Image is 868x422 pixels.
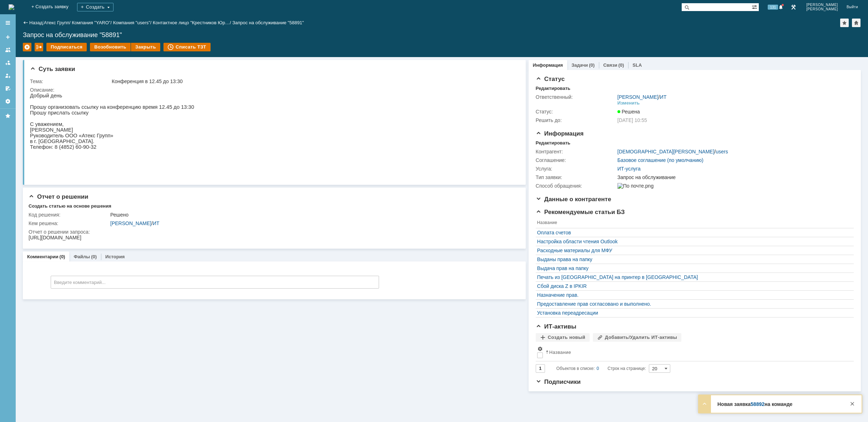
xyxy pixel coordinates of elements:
[603,62,617,68] a: Связи
[617,149,728,154] div: /
[536,130,584,137] span: Информация
[2,96,14,107] a: Настройки
[2,70,14,81] a: Мои заявки
[751,401,764,407] a: 58892
[537,274,849,280] a: Печать из [GEOGRAPHIC_DATA] на принтер в [GEOGRAPHIC_DATA]
[617,149,715,154] a: [DEMOGRAPHIC_DATA][PERSON_NAME]
[806,7,838,11] span: [PERSON_NAME]
[716,149,728,154] a: users
[2,44,14,56] a: Заявки на командах
[660,94,667,100] a: ИТ
[113,20,153,25] div: /
[2,83,14,94] a: Мои согласования
[597,364,599,373] div: 0
[72,20,110,25] a: Компания "YARO"
[9,4,14,10] img: logo
[29,220,109,226] div: Кем решена:
[110,220,151,226] a: [PERSON_NAME]
[35,43,43,51] div: Работа с массовостью
[536,183,616,189] div: Способ обращения:
[110,220,514,226] div: /
[617,109,640,115] span: Решена
[536,174,616,180] div: Тип заявки:
[617,100,640,106] div: Изменить
[30,66,75,72] span: Суть заявки
[23,31,861,39] div: Запрос на обслуживание "58891"
[153,220,160,226] a: ИТ
[556,364,646,373] i: Строк на странице:
[153,20,230,25] a: Контактное лицо "Крестников Юр…
[536,219,850,228] th: Название
[537,256,849,262] a: Выданы права на папку
[29,20,42,25] a: Назад
[617,157,703,163] a: Базовое соглашение (по умолчанию)
[617,174,849,180] div: Запрос на обслуживание
[537,283,849,289] a: Сбой диска Z в IPKIR
[536,166,616,172] div: Услуга:
[536,140,570,146] div: Редактировать
[537,239,849,244] a: Настройка области чтения Outlook
[60,254,65,259] div: (0)
[768,5,778,10] span: 131
[806,3,838,7] span: [PERSON_NAME]
[29,212,109,218] div: Код решения:
[536,86,570,91] div: Редактировать
[617,166,641,172] a: ИТ-услуга
[536,209,625,215] span: Рекомендуемые статьи БЗ
[30,87,515,93] div: Описание:
[752,3,759,10] span: Расширенный поиск
[29,229,515,235] div: Отчет о решении запроса:
[618,62,624,68] div: (0)
[27,254,59,259] a: Комментарии
[537,301,849,307] a: Предоставление прав согласовано и выполнено.
[536,76,565,82] span: Статус
[72,20,113,25] div: /
[632,62,642,68] a: SLA
[537,310,849,316] div: Установка переадресации
[232,20,304,25] div: Запрос на обслуживание "58891"
[617,94,667,100] div: /
[44,20,69,25] a: Атекс Групп
[840,19,849,27] div: Добавить в избранное
[30,78,110,84] div: Тема:
[533,62,563,68] a: Информация
[556,366,595,371] span: Объектов в списке:
[536,117,616,123] div: Решить до:
[537,265,849,271] a: Выдача прав на папку
[536,378,581,385] span: Подписчики
[112,78,514,84] div: Конференция в 12.45 до 13:30
[42,20,44,25] div: |
[789,3,798,11] a: Перейти в интерфейс администратора
[536,323,576,330] span: ИТ-активы
[110,212,514,218] div: Решено
[2,31,14,43] a: Создать заявку
[617,183,653,189] img: По почте.png
[537,292,849,298] a: Назначение прав.
[617,117,647,123] span: [DATE] 10:55
[91,254,97,259] div: (0)
[589,62,595,68] div: (0)
[74,254,90,259] a: Файлы
[536,94,616,100] div: Ответственный:
[29,203,111,209] div: Создать статью на основе решения
[537,230,849,235] a: Оплата счетов
[537,248,849,253] a: Расходные материалы для МФУ
[544,345,850,361] th: Название
[536,157,616,163] div: Соглашение:
[717,401,792,407] strong: Новая заявка на команде
[113,20,150,25] a: Компания "users"
[549,350,571,355] div: Название
[105,254,125,259] a: История
[2,57,14,68] a: Заявки в моей ответственности
[852,19,861,27] div: Сделать домашней страницей
[9,4,14,10] a: Перейти на домашнюю страницу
